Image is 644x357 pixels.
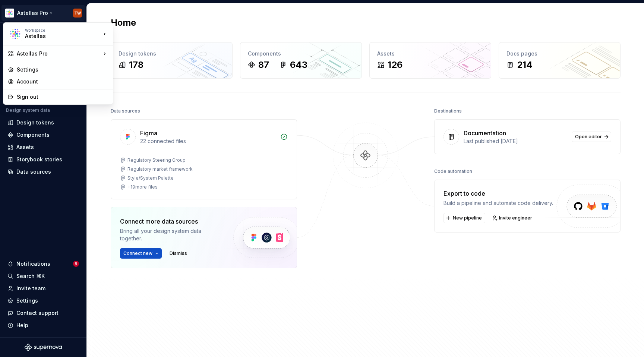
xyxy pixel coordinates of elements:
div: Settings [17,66,108,73]
div: Astellas [25,32,88,40]
div: Workspace [25,28,101,32]
div: Account [17,78,108,85]
div: Sign out [17,93,108,101]
div: Astellas Pro [17,50,101,57]
img: b2369ad3-f38c-46c1-b2a2-f2452fdbdcd2.png [9,27,22,41]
